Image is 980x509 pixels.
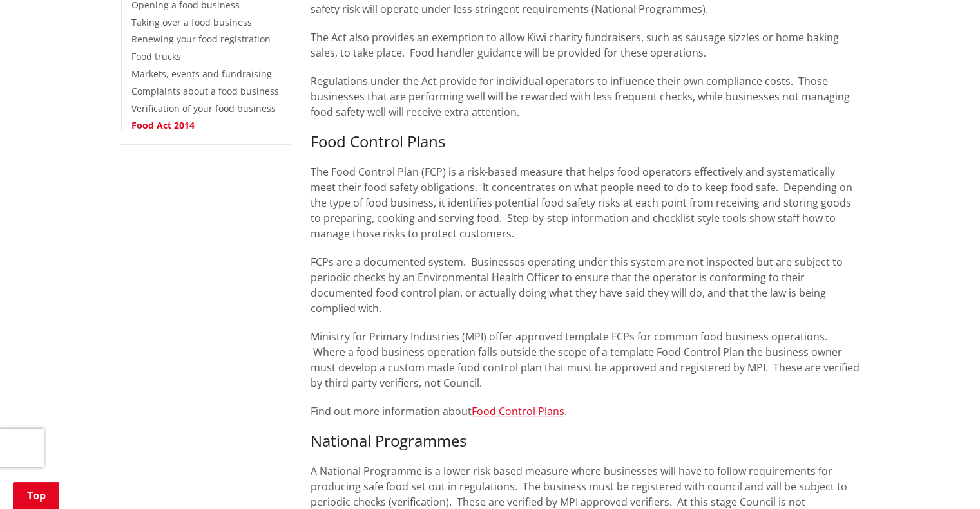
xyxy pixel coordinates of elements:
[131,85,279,97] a: Complaints about a food business
[311,432,860,450] h3: National Programmes
[131,50,181,62] a: Food trucks
[311,30,860,60] p: The Act also provides an exemption to allow Kiwi charity fundraisers, such as sausage sizzles or ...
[131,16,252,28] a: Taking over a food business
[311,164,860,241] p: The Food Control Plan (FCP) is a risk-based measure that helps food operators effectively and sys...
[311,254,860,316] p: FCPs are a documented system. Businesses operating under this system are not inspected but are su...
[131,33,271,45] a: Renewing your food registration
[131,68,272,80] a: Markets, events and fundraising
[311,403,860,419] p: Find out more information about .
[131,102,276,115] a: Verification of your food business
[13,482,59,509] a: Top
[311,329,860,391] p: Ministry for Primary Industries (MPI) offer approved template FCPs for common food business opera...
[472,404,564,418] a: Food Control Plans
[311,73,860,120] p: Regulations under the Act provide for individual operators to influence their own compliance cost...
[311,133,860,151] h3: Food Control Plans
[131,119,195,131] a: Food Act 2014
